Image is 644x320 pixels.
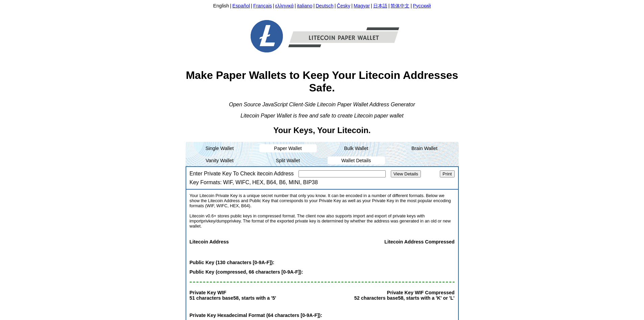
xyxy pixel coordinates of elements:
span: Private Key WIF Compressed 52 characters base58, starts with a [354,290,455,301]
span: 'K' or 'L' [436,295,454,301]
div: | | | | | | | | | | [186,3,459,11]
li: Split Wallet [254,154,322,167]
li: Single Wallet [186,142,254,154]
a: Español [232,3,250,8]
li: Wallet Details [328,156,385,165]
span: Public Key (compressed, 66 characters [0-9A-F]): [190,269,455,275]
span: Public Key (130 characters [0-9A-F]): [190,260,455,265]
li: Brain Wallet [390,142,459,154]
label: Enter Private Key To Check itecoin Address [190,171,294,176]
a: Русский [413,3,431,8]
span: Your Litecoin Private Key is a unique secret number that only you know. It can be encoded in a nu... [190,193,451,208]
a: Magyar [354,3,370,8]
a: Français [253,3,272,8]
h2: Your Keys, Your Litecoin. [186,126,459,135]
input: Print [440,170,454,177]
li: Paper Wallet [259,144,317,152]
span: '5' [271,295,276,301]
a: 简体中文 [390,3,409,8]
a: Česky [337,3,350,8]
li: Bulk Wallet [322,142,390,154]
span: Litecoin Address Compressed [384,239,454,244]
div: Open Source JavaScript Client-Side Litecoin Paper Wallet Address Generator [186,102,459,108]
a: English [213,3,229,8]
span: Litecoin Address [190,239,229,244]
a: Deutsch [316,3,334,8]
a: 日本語 [373,3,387,8]
span: Private Key Hexadecimal Format (64 characters [0-9A-F]): [190,313,455,318]
a: italiano [297,3,312,8]
div: Litecoin Paper Wallet is free and safe to create Litecoin paper wallet [186,113,459,119]
span: Private Key WIF 51 characters base58, starts with a [190,290,270,301]
h1: Make Paper Wallets to Keep Your Litecoin Addresses Safe. [186,69,459,94]
li: Vanity Wallet [186,154,254,167]
input: View Details [391,170,421,177]
img: Free-Litecoin-Paper-Wallet [231,12,413,61]
span: Litecoin v0.6+ stores public keys in compressed format. The client now also supports import and e... [190,213,451,229]
a: ελληνικά [275,3,294,8]
label: Key Formats: WIF, WIFC, HEX, B64, B6, MINI, BIP38 [190,179,318,185]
